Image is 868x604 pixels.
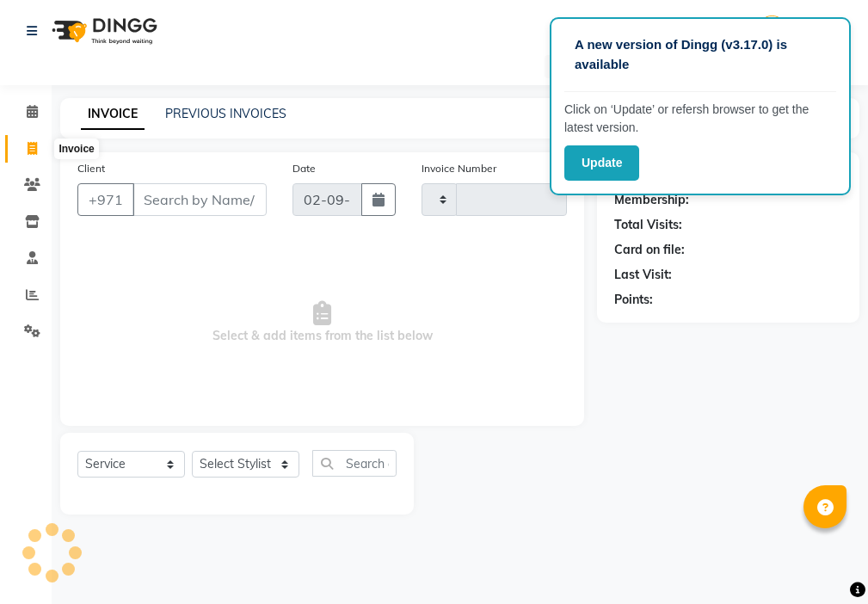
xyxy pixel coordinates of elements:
[77,183,134,216] button: +971
[422,161,496,176] label: Invoice Number
[77,237,567,409] span: Select & add items from the list below
[564,101,836,137] p: Click on ‘Update’ or refersh browser to get the latest version.
[81,99,145,130] a: INVOICE
[614,191,689,209] div: Membership:
[796,535,851,587] iframe: chat widget
[312,450,397,477] input: Search or Scan
[614,241,685,259] div: Card on file:
[132,183,267,216] input: Search by Name/Mobile/Email/Code
[292,161,316,176] label: Date
[564,145,639,181] button: Update
[757,15,787,46] img: Ashiya
[575,35,826,74] p: A new version of Dingg (v3.17.0) is available
[614,216,682,234] div: Total Visits:
[614,266,672,284] div: Last Visit:
[77,161,105,176] label: Client
[54,139,98,159] div: Invoice
[44,7,162,55] img: logo
[614,291,653,309] div: Points:
[165,106,286,121] a: PREVIOUS INVOICES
